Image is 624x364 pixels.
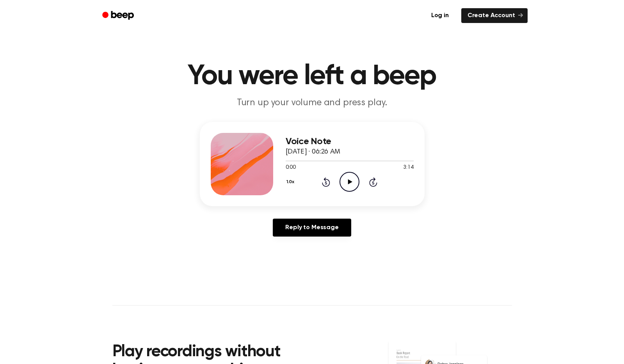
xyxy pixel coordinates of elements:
h1: You were left a beep [112,62,512,90]
span: [DATE] · 06:26 AM [286,148,340,155]
button: 1.0x [286,175,297,189]
a: Create Account [461,8,528,23]
span: 3:14 [403,164,413,172]
a: Beep [97,8,141,23]
p: Turn up your volume and press play. [162,97,462,110]
a: Reply to Message [273,219,351,237]
span: 0:00 [286,164,296,172]
h3: Voice Note [286,136,414,147]
a: Log in [423,7,457,25]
